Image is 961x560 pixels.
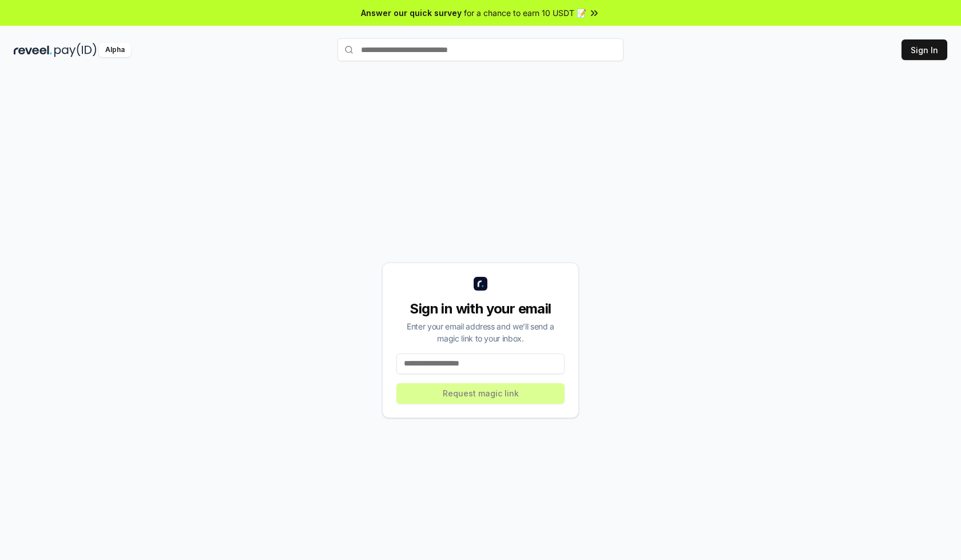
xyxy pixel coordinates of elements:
[474,277,487,291] img: logo_small
[99,43,131,57] div: Alpha
[464,7,586,19] span: for a chance to earn 10 USDT 📝
[54,43,97,57] img: pay_id
[396,300,565,318] div: Sign in with your email
[396,320,565,344] div: Enter your email address and we’ll send a magic link to your inbox.
[14,43,52,57] img: reveel_dark
[902,39,947,60] button: Sign In
[361,7,462,19] span: Answer our quick survey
